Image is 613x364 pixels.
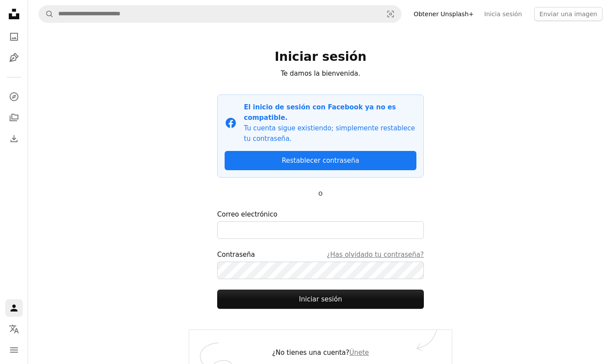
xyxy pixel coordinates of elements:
[318,191,322,197] small: O
[5,320,23,338] button: Idioma
[327,249,424,260] a: ¿Has olvidado tu contraseña?
[5,28,23,45] a: Fotos
[217,49,424,65] h1: Iniciar sesión
[217,262,424,279] input: Contraseña¿Has olvidado tu contraseña?
[39,6,54,22] button: Buscar en Unsplash
[225,151,416,170] a: Restablecer contraseña
[5,341,23,359] button: Menú
[244,123,416,144] p: Tu cuenta sigue existiendo; simplemente restablece tu contraseña.
[217,290,424,309] button: Iniciar sesión
[5,5,23,24] a: Inicio — Unsplash
[534,7,602,21] button: Enviar una imagen
[244,102,416,123] p: El inicio de sesión con Facebook ya no es compatible.
[409,7,479,21] a: Obtener Unsplash+
[5,49,23,66] a: Ilustraciones
[5,130,23,147] a: Historial de descargas
[349,349,369,357] a: Únete
[479,7,527,21] a: Inicia sesión
[380,6,401,22] button: Búsqueda visual
[5,88,23,105] a: Explorar
[39,5,402,23] form: Encuentra imágenes en todo el sitio
[217,68,424,79] p: Te damos la bienvenida.
[5,109,23,126] a: Colecciones
[217,249,424,260] div: Contraseña
[217,209,424,239] label: Correo electrónico
[5,299,23,317] a: Iniciar sesión / Registrarse
[217,221,424,239] input: Correo electrónico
